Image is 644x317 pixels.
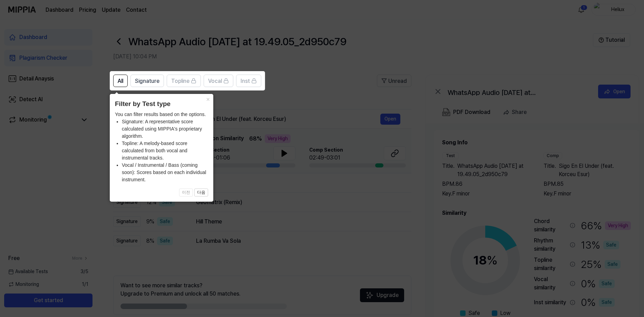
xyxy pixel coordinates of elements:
li: Signature: A representative score calculated using MIPPIA's proprietary algorithm. [122,118,208,140]
button: 다음 [194,189,208,197]
span: All [118,77,123,85]
span: Signature [135,77,159,85]
button: All [113,75,128,87]
button: Signature [130,75,164,87]
button: Close [202,94,213,104]
span: Topline [171,77,189,85]
span: Vocal [208,77,222,85]
header: Filter by Test type [115,99,208,109]
button: Inst [236,75,261,87]
li: Topline: A melody-based score calculated from both vocal and instrumental tracks. [122,140,208,162]
div: You can filter results based on the options. [115,111,208,183]
button: Topline [167,75,201,87]
button: Vocal [204,75,233,87]
span: Inst [241,77,250,85]
li: Vocal / Instrumental / Bass (coming soon): Scores based on each individual instrument. [122,162,208,183]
